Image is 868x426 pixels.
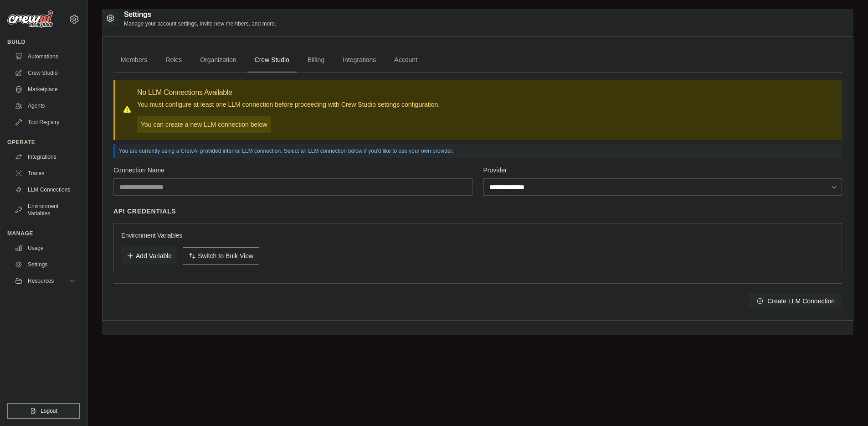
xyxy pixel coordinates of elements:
button: Resources [11,274,80,288]
p: You are currently using a CrewAI provided internal LLM connection. Select an LLM connection below... [119,147,838,155]
div: Manage [7,230,80,237]
a: LLM Connections [11,182,80,197]
a: Organization [193,48,243,73]
label: Provider [483,166,842,175]
a: Settings [11,257,80,272]
button: Add Variable [121,247,177,265]
a: Crew Studio [11,66,80,80]
a: Crew Studio [247,48,297,73]
span: Switch to Bulk View [198,251,253,260]
a: Roles [158,48,189,73]
a: Integrations [335,48,383,73]
a: Members [113,48,154,73]
h2: Settings [124,9,276,20]
p: You can create a new LLM connection below [137,116,271,133]
p: Manage your account settings, invite new members, and more. [124,20,276,27]
a: Account [387,48,425,73]
a: Traces [11,166,80,181]
a: Environment Variables [11,199,80,221]
a: Billing [300,48,332,73]
a: Automations [11,49,80,64]
span: Logout [41,407,57,415]
a: Tool Registry [11,115,80,130]
a: Agents [11,99,80,113]
span: Resources [28,277,54,285]
a: Usage [11,241,80,255]
label: Connection Name [113,166,473,175]
img: Logo [7,10,53,28]
button: Create LLM Connection [749,293,842,309]
button: Logout [7,403,80,419]
a: Integrations [11,150,80,164]
h3: Environment Variables [121,231,834,240]
p: You must configure at least one LLM connection before proceeding with Crew Studio settings config... [137,100,440,109]
a: Marketplace [11,82,80,97]
div: Build [7,38,80,46]
h3: No LLM Connections Available [137,87,440,98]
div: Operate [7,139,80,146]
button: Switch to Bulk View [183,247,259,265]
h4: API Credentials [113,207,176,216]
